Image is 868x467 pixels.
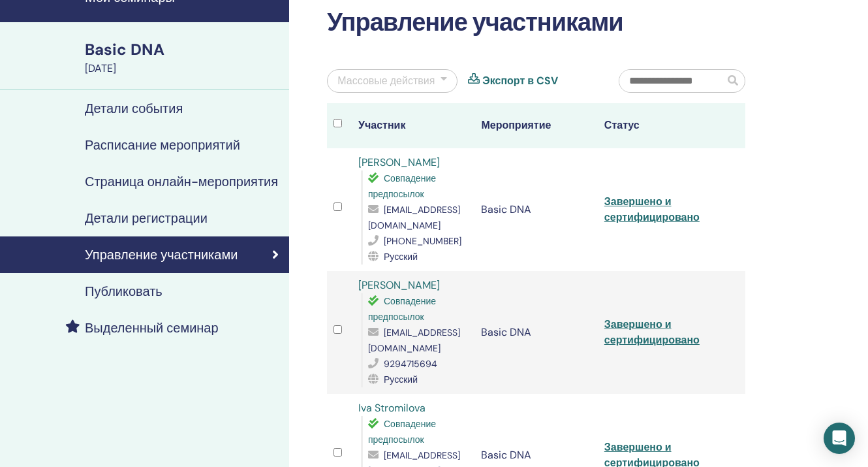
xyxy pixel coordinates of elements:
[368,172,436,200] span: Совпадение предпосылок
[358,155,440,169] a: [PERSON_NAME]
[474,103,597,148] th: Мероприятие
[358,278,440,292] a: [PERSON_NAME]
[474,271,597,394] td: Basic DNA
[604,195,700,224] a: Завершено и сертифицировано
[824,423,855,454] div: Open Intercom Messenger
[384,358,437,370] span: 9294715694
[352,103,474,148] th: Участник
[368,418,436,445] span: Совпадение предпосылок
[85,39,281,61] div: Basic DNA
[327,8,745,38] h2: Управление участниками
[384,374,418,385] span: Русский
[604,317,700,347] a: Завершено и сертифицировано
[85,247,238,263] h4: Управление участниками
[474,148,597,271] td: Basic DNA
[77,39,289,76] a: Basic DNA[DATE]
[598,103,721,148] th: Статус
[85,320,219,336] h4: Выделенный семинар
[368,327,460,354] span: [EMAIL_ADDRESS][DOMAIN_NAME]
[85,174,278,189] h4: Страница онлайн-мероприятия
[85,210,208,226] h4: Детали регистрации
[358,401,426,415] a: Iva Stromilova
[384,235,461,247] span: [PHONE_NUMBER]
[85,283,163,299] h4: Публиковать
[482,73,558,89] a: Экспорт в CSV
[384,251,418,263] span: Русский
[85,101,183,116] h4: Детали события
[85,137,240,153] h4: Расписание мероприятий
[368,295,436,323] span: Совпадение предпосылок
[337,73,435,89] div: Массовые действия
[368,204,460,231] span: [EMAIL_ADDRESS][DOMAIN_NAME]
[85,61,281,76] div: [DATE]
